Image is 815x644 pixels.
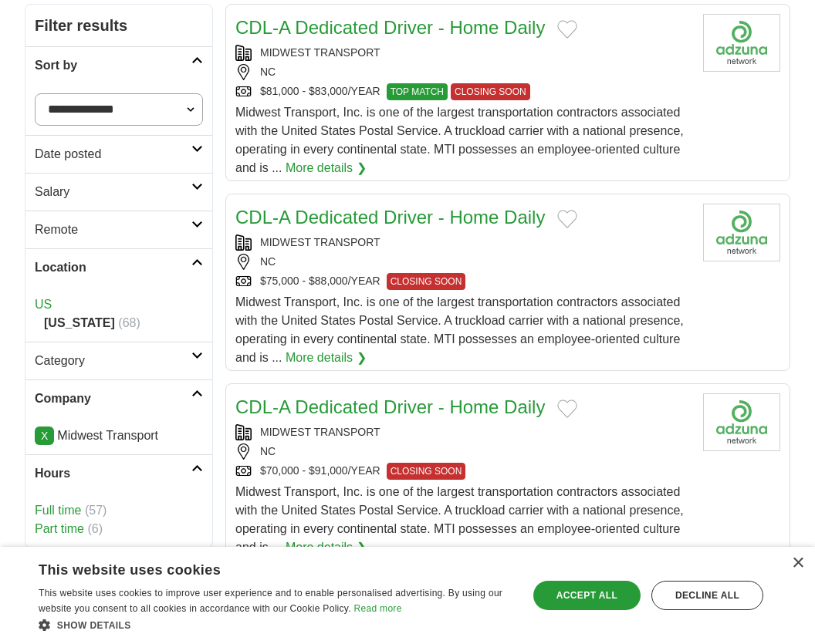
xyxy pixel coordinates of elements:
[533,581,641,610] div: Accept all
[286,159,367,177] a: More details ❯
[354,603,402,614] a: Read more, opens a new window
[35,427,203,445] li: Midwest Transport
[387,83,448,100] span: TOP MATCH
[25,342,212,379] a: Category
[35,464,191,483] h2: Hours
[25,5,212,46] h2: Filter results
[35,389,191,408] h2: Company
[286,538,367,557] a: More details ❯
[39,556,475,579] div: This website uses cookies
[35,145,191,164] h2: Date posted
[557,400,577,418] button: Add to favorite jobs
[651,581,763,610] div: Decline all
[235,485,684,554] span: Midwest Transport, Inc. is one of the largest transportation contractors associated with the Unit...
[35,221,191,239] h2: Remote
[35,258,191,277] h2: Location
[235,64,691,80] div: NC
[235,83,691,100] div: $81,000 - $83,000/YEAR
[25,211,212,248] a: Remote
[35,427,54,445] a: X
[35,522,84,535] a: Part time
[25,173,212,211] a: Salary
[703,393,780,451] img: Midwest Transport logo
[451,83,530,100] span: CLOSING SOON
[235,463,691,480] div: $70,000 - $91,000/YEAR
[25,248,212,286] a: Location
[235,295,684,364] span: Midwest Transport, Inc. is one of the largest transportation contractors associated with the Unit...
[387,273,466,290] span: CLOSING SOON
[235,443,691,460] div: NC
[35,183,191,201] h2: Salary
[387,463,466,480] span: CLOSING SOON
[25,135,212,173] a: Date posted
[25,379,212,417] a: Company
[792,558,803,569] div: Close
[260,426,380,438] a: MIDWEST TRANSPORT
[85,504,107,517] span: (57)
[286,349,367,367] a: More details ❯
[25,454,212,492] a: Hours
[235,106,684,174] span: Midwest Transport, Inc. is one of the largest transportation contractors associated with the Unit...
[39,617,513,632] div: Show details
[703,204,780,261] img: Midwest Transport logo
[35,504,81,517] a: Full time
[703,14,780,72] img: Midwest Transport logo
[260,236,380,248] a: MIDWEST TRANSPORT
[235,254,691,270] div: NC
[35,352,191,370] h2: Category
[39,588,502,614] span: This website uses cookies to improve user experience and to enable personalised advertising. By u...
[557,210,577,228] button: Add to favorite jobs
[44,316,115,329] strong: [US_STATE]
[35,56,191,75] h2: Sort by
[557,20,577,39] button: Add to favorite jobs
[57,620,131,631] span: Show details
[235,17,545,38] a: CDL-A Dedicated Driver - Home Daily
[118,316,140,329] span: (68)
[235,207,545,228] a: CDL-A Dedicated Driver - Home Daily
[25,46,212,84] a: Sort by
[35,298,52,311] a: US
[235,396,545,417] a: CDL-A Dedicated Driver - Home Daily
[260,46,380,59] a: MIDWEST TRANSPORT
[87,522,103,535] span: (6)
[235,273,691,290] div: $75,000 - $88,000/YEAR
